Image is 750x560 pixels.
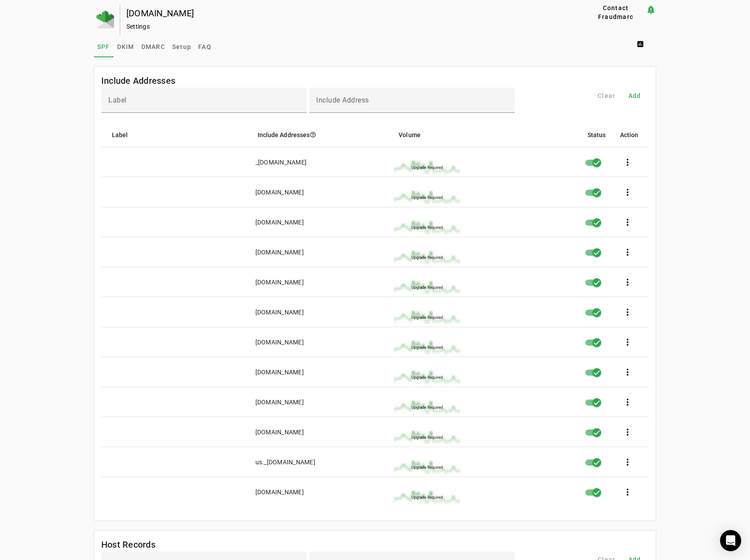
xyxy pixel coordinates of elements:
[316,96,369,105] mat-label: Include Address
[108,96,127,105] mat-label: Label
[94,66,656,521] fm-list-table: Include Addresses
[720,530,741,551] div: Open Intercom Messenger
[126,9,558,18] div: [DOMAIN_NAME]
[394,430,460,444] img: upgrade_sparkline.jpg
[394,220,460,235] img: upgrade_sparkline.jpg
[580,123,613,147] mat-header-cell: Status
[96,11,114,28] img: Fraudmarc Logo
[117,44,134,50] span: DKIM
[646,4,656,15] mat-icon: notification_important
[198,44,211,50] span: FAQ
[255,248,304,257] div: [DOMAIN_NAME]
[394,400,460,414] img: upgrade_sparkline.jpg
[138,36,169,57] a: DMARC
[628,91,641,100] span: Add
[255,218,304,227] div: [DOMAIN_NAME]
[255,488,304,497] div: [DOMAIN_NAME]
[621,88,649,104] button: Add
[394,370,460,385] img: upgrade_sparkline.jpg
[394,161,460,175] img: upgrade_sparkline.jpg
[255,188,304,197] div: [DOMAIN_NAME]
[114,36,138,57] a: DKIM
[169,36,195,57] a: Setup
[255,398,304,407] div: [DOMAIN_NAME]
[310,131,316,138] i: help_outline
[394,340,460,355] img: upgrade_sparkline.jpg
[255,158,307,167] div: _[DOMAIN_NAME]
[394,250,460,265] img: upgrade_sparkline.jpg
[195,36,215,57] a: FAQ
[101,123,251,147] mat-header-cell: Label
[394,310,460,325] img: upgrade_sparkline.jpg
[255,428,304,437] div: [DOMAIN_NAME]
[101,538,155,552] mat-card-title: Host Records
[97,44,110,50] span: SPF
[255,458,315,467] div: us._[DOMAIN_NAME]
[394,490,460,504] img: upgrade_sparkline.jpg
[126,22,558,31] div: Settings
[255,368,304,377] div: [DOMAIN_NAME]
[613,123,649,147] mat-header-cell: Action
[392,123,580,147] mat-header-cell: Volume
[94,36,114,57] a: SPF
[101,74,175,88] mat-card-title: Include Addresses
[394,460,460,474] img: upgrade_sparkline.jpg
[172,44,191,50] span: Setup
[394,280,460,295] img: upgrade_sparkline.jpg
[251,123,392,147] mat-header-cell: Include Addresses
[255,308,304,317] div: [DOMAIN_NAME]
[255,278,304,287] div: [DOMAIN_NAME]
[394,190,460,205] img: upgrade_sparkline.jpg
[586,4,646,20] button: Contact Fraudmarc
[589,4,642,21] span: Contact Fraudmarc
[141,44,165,50] span: DMARC
[255,338,304,347] div: [DOMAIN_NAME]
